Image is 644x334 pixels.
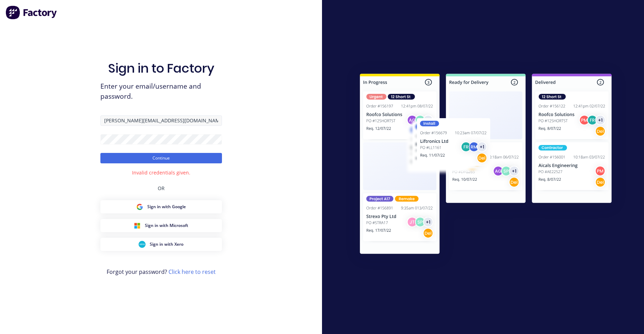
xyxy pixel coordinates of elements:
[6,6,58,19] img: Factory
[100,238,222,251] button: Xero Sign inSign in with Xero
[134,222,141,229] img: Microsoft Sign in
[132,169,190,176] div: Invalid credentials given.
[100,81,222,101] span: Enter your email/username and password.
[108,61,214,76] h1: Sign in to Factory
[150,241,183,247] span: Sign in with Xero
[107,268,216,276] span: Forgot your password?
[158,176,165,200] div: OR
[100,153,222,163] button: Continue
[100,219,222,232] button: Microsoft Sign inSign in with Microsoft
[168,268,216,276] a: Click here to reset
[345,60,627,270] img: Sign in
[100,115,222,126] input: Email/Username
[139,241,146,248] img: Xero Sign in
[136,203,143,210] img: Google Sign in
[145,222,188,229] span: Sign in with Microsoft
[147,204,186,210] span: Sign in with Google
[100,200,222,213] button: Google Sign inSign in with Google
